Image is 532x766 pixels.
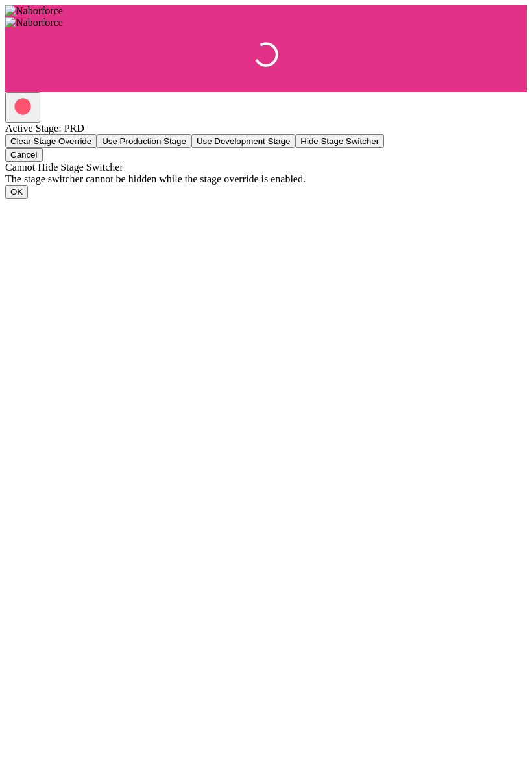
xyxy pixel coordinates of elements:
button: Hide Stage Switcher [295,134,384,148]
button: OK [5,185,28,199]
img: Naborforce [5,17,63,29]
button: Cancel [5,148,43,162]
img: Naborforce [5,5,63,17]
button: Use Production Stage [97,134,191,148]
button: Use Development Stage [191,134,295,148]
button: Clear Stage Override [5,134,97,148]
div: Cannot Hide Stage Switcher [5,162,527,173]
div: Active Stage: PRD [5,123,527,134]
div: The stage switcher cannot be hidden while the stage override is enabled. [5,173,527,185]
